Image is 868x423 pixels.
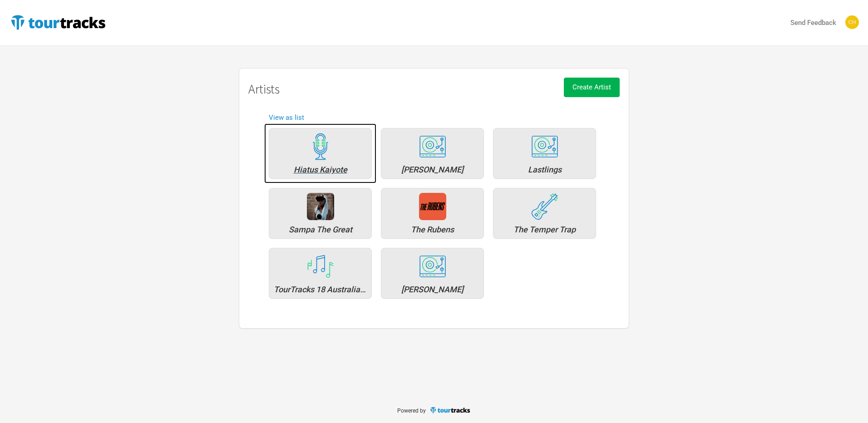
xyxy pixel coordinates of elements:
div: Joel Fletcher [419,133,446,160]
a: The Temper Trap [488,183,601,243]
a: The Rubens [376,183,488,243]
div: Lastlings [531,133,558,160]
a: TourTracks 18 Australian Regional [264,243,376,303]
div: Hiatus Kaiyote [274,166,367,174]
div: Will Sparks [386,285,479,294]
div: Hiatus Kaiyote [307,133,334,160]
span: Create Artist [572,83,611,91]
a: Hiatus Kaiyote [264,123,376,183]
div: Joel Fletcher [386,166,479,174]
img: 7d54c376-022c-4119-bf54-5957f1626e6b-56504164_2705180812857833_923541109647343616_n.png.png [419,193,446,220]
img: tourtracks_icons_FA_01_icons_rock.svg [531,193,558,220]
span: Powered by [397,408,426,414]
img: tourtracks_icons_FA_11_icons_rnb.svg [307,133,334,160]
a: Sampa The Great [264,183,376,243]
img: chrystallag [845,15,859,29]
div: The Rubens [386,226,479,234]
strong: Send Feedback [790,19,836,27]
div: TourTracks 18 Australian Regional [307,253,334,280]
a: [PERSON_NAME] [376,243,488,303]
div: Sampa The Great [274,226,367,234]
img: tourtracks_icons_FA_07_icons_electronic.svg [531,135,558,158]
div: Lastlings [498,166,591,174]
div: Sampa The Great [307,193,334,220]
img: TourTracks [429,406,471,414]
div: The Temper Trap [498,226,591,234]
div: The Temper Trap [531,193,558,220]
a: Lastlings [488,123,601,183]
img: tourtracks_icons_FA_07_icons_electronic.svg [419,135,446,158]
div: Will Sparks [419,253,446,280]
h1: Artists [248,82,620,96]
div: TourTracks 18 Australian Regional [274,285,367,294]
img: 466aefee-cf19-47e3-b6ff-4584e3a1a391-SampaTheGreat_Press_Shot_Credit_Barun_Chatterjee.jpg.png [307,193,334,220]
a: View as list [269,113,304,122]
img: tourtracks_icons_FA_07_icons_electronic.svg [419,255,446,278]
button: Create Artist [564,78,620,97]
img: TourTracks [9,13,107,31]
img: tourtracks_icons_FA_14_icons_misc.svg [307,255,334,278]
a: [PERSON_NAME] [376,123,488,183]
div: The Rubens [419,193,446,220]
